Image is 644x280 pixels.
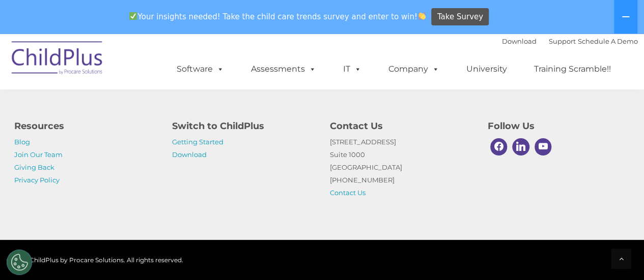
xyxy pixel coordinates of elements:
a: Download [502,37,537,45]
a: Training Scramble!! [524,59,621,79]
span: © 2025 ChildPlus by Procare Solutions. All rights reserved. [7,256,183,264]
a: Contact Us [330,189,366,197]
h4: Follow Us [488,119,630,133]
a: Getting Started [172,138,223,146]
span: Your insights needed! Take the child care trends survey and enter to win! [125,7,430,26]
p: [STREET_ADDRESS] Suite 1000 [GEOGRAPHIC_DATA] [PHONE_NUMBER] [330,136,472,199]
a: Youtube [532,136,554,158]
a: Software [166,59,234,79]
h4: Switch to ChildPlus [172,119,315,133]
a: Support [549,37,576,45]
h4: Contact Us [330,119,472,133]
button: Cookies Settings [7,250,32,275]
a: Privacy Policy [14,176,60,184]
a: Blog [14,138,30,146]
a: Download [172,150,207,159]
a: Join Our Team [14,150,63,159]
span: Take Survey [437,8,483,26]
img: 👏 [418,12,426,20]
a: University [456,59,517,79]
a: Giving Back [14,163,54,171]
a: Linkedin [510,136,532,158]
img: ChildPlus by Procare Solutions [7,34,108,85]
a: Facebook [488,136,510,158]
h4: Resources [14,119,157,133]
font: | [502,37,638,45]
img: ✅ [129,12,137,20]
a: IT [333,59,372,79]
a: Take Survey [431,8,489,26]
a: Schedule A Demo [578,37,638,45]
a: Company [378,59,450,79]
a: Assessments [241,59,326,79]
